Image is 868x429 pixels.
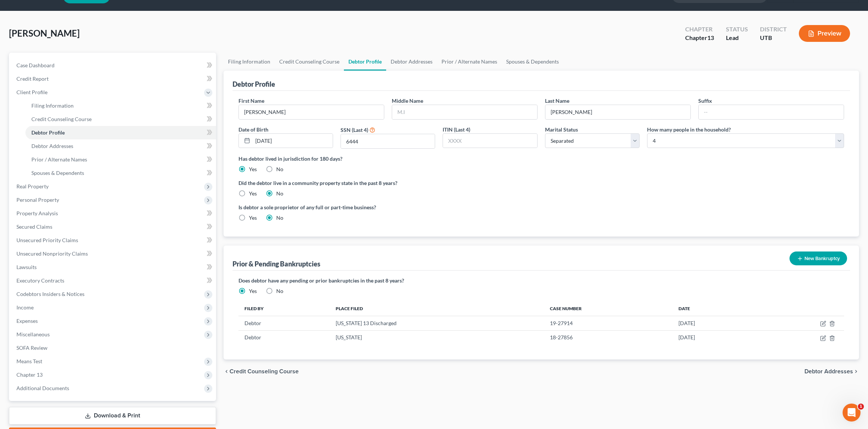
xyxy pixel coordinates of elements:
[224,53,275,71] a: Filing Information
[10,247,216,260] a: Unsecured Nonpriority Claims
[853,368,859,374] i: chevron_right
[238,330,330,345] td: Debtor
[707,34,714,41] span: 13
[230,368,299,374] span: Credit Counseling Course
[276,166,283,173] label: No
[10,260,216,274] a: Lawsuits
[10,220,216,234] a: Secured Claims
[685,34,714,42] div: Chapter
[25,112,216,126] a: Credit Counseling Course
[843,404,861,422] iframe: Intercom live chat
[545,126,578,133] label: Marital Status
[799,25,850,42] button: Preview
[726,34,748,42] div: Lead
[25,139,216,153] a: Debtor Addresses
[386,53,437,71] a: Debtor Addresses
[238,97,264,105] label: First Name
[224,368,299,374] button: chevron_left Credit Counseling Course
[238,277,844,284] label: Does debtor have any pending or prior bankruptcies in the past 8 years?
[31,116,92,122] span: Credit Counseling Course
[341,134,435,148] input: XXXX
[789,251,847,265] button: New Bankruptcy
[16,304,34,311] span: Income
[16,264,37,270] span: Lawsuits
[10,207,216,220] a: Property Analysis
[804,368,853,374] span: Debtor Addresses
[672,301,756,316] th: Date
[16,210,58,216] span: Property Analysis
[16,75,49,82] span: Credit Report
[16,291,84,297] span: Codebtors Insiders & Notices
[249,287,257,295] label: Yes
[233,259,320,268] div: Prior & Pending Bankruptcies
[25,166,216,180] a: Spouses & Dependents
[9,407,216,425] a: Download & Print
[443,134,537,148] input: XXXX
[249,190,257,197] label: Yes
[544,330,672,345] td: 18-27856
[238,179,844,187] label: Did the debtor live in a community property state in the past 8 years?
[276,287,283,295] label: No
[16,89,47,95] span: Client Profile
[276,214,283,222] label: No
[233,80,275,89] div: Debtor Profile
[10,234,216,247] a: Unsecured Priority Claims
[31,170,84,176] span: Spouses & Dependents
[544,316,672,330] td: 19-27914
[726,25,748,34] div: Status
[344,53,386,71] a: Debtor Profile
[31,129,65,136] span: Debtor Profile
[253,134,333,148] input: MM/DD/YYYY
[10,72,216,86] a: Credit Report
[16,250,88,257] span: Unsecured Nonpriority Claims
[10,59,216,72] a: Case Dashboard
[804,368,859,374] button: Debtor Addresses chevron_right
[276,190,283,197] label: No
[224,368,230,374] i: chevron_left
[249,166,257,173] label: Yes
[25,99,216,112] a: Filing Information
[10,274,216,287] a: Executory Contracts
[16,277,64,284] span: Executory Contracts
[9,28,80,38] span: [PERSON_NAME]
[31,143,73,149] span: Debtor Addresses
[858,404,864,410] span: 1
[16,183,49,189] span: Real Property
[341,126,368,134] label: SSN (Last 4)
[238,301,330,316] th: Filed By
[16,62,55,68] span: Case Dashboard
[238,316,330,330] td: Debtor
[330,301,544,316] th: Place Filed
[392,105,537,119] input: M.I
[31,102,74,109] span: Filing Information
[392,97,423,105] label: Middle Name
[698,97,712,105] label: Suffix
[238,126,268,133] label: Date of Birth
[249,214,257,222] label: Yes
[16,223,52,230] span: Secured Claims
[545,105,690,119] input: --
[502,53,563,71] a: Spouses & Dependents
[25,153,216,166] a: Prior / Alternate Names
[16,358,42,364] span: Means Test
[672,330,756,345] td: [DATE]
[275,53,344,71] a: Credit Counseling Course
[16,237,78,243] span: Unsecured Priority Claims
[647,126,731,133] label: How many people in the household?
[699,105,844,119] input: --
[31,156,87,163] span: Prior / Alternate Names
[330,316,544,330] td: [US_STATE] 13 Discharged
[16,331,50,337] span: Miscellaneous
[16,318,38,324] span: Expenses
[16,197,59,203] span: Personal Property
[760,25,787,34] div: District
[239,105,384,119] input: --
[544,301,672,316] th: Case Number
[545,97,569,105] label: Last Name
[16,385,69,391] span: Additional Documents
[760,34,787,42] div: UTB
[443,126,470,133] label: ITIN (Last 4)
[238,203,538,211] label: Is debtor a sole proprietor of any full or part-time business?
[672,316,756,330] td: [DATE]
[10,341,216,355] a: SOFA Review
